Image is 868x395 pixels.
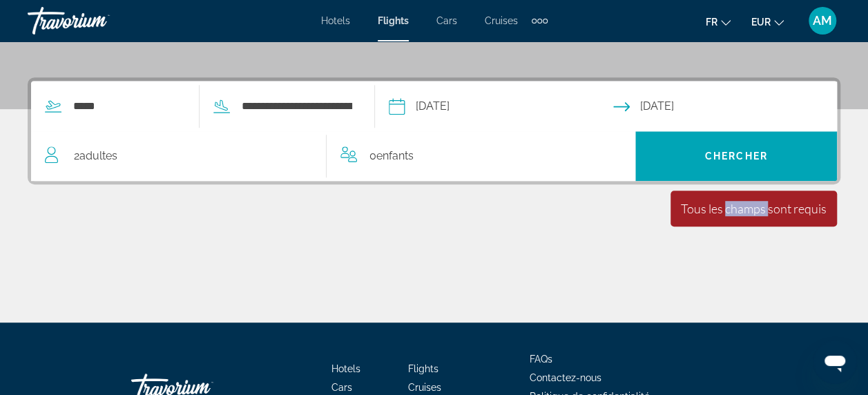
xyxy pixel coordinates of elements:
a: FAQs [530,354,552,365]
button: User Menu [804,6,840,35]
button: Travelers: 2 adults, 0 children [31,131,635,181]
a: Hotels [321,15,350,26]
span: Adultes [79,149,117,162]
span: Chercher [705,151,768,162]
div: Tous les champs sont requis [681,201,827,216]
a: Cars [331,382,352,393]
a: Cruises [485,15,518,26]
span: EUR [751,17,771,28]
a: Cruises [408,382,441,393]
span: 2 [74,146,117,166]
a: Flights [408,363,438,374]
button: Return date: Oct 10, 2025 [613,81,838,131]
span: AM [813,14,832,28]
button: Extra navigation items [532,10,548,32]
a: Travorium [28,3,166,39]
span: fr [706,17,717,28]
span: Enfants [376,149,414,162]
button: Chercher [635,131,837,181]
a: Flights [378,15,409,26]
a: Contactez-nous [530,372,601,383]
span: 0 [369,146,414,166]
iframe: Bouton de lancement de la fenêtre de messagerie [813,340,857,384]
a: Hotels [331,363,360,374]
div: Search widget [31,81,837,181]
a: Cars [436,15,457,26]
button: Depart date: Oct 3, 2025 [389,81,613,131]
button: Change currency [751,12,784,32]
button: Change language [706,12,731,32]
